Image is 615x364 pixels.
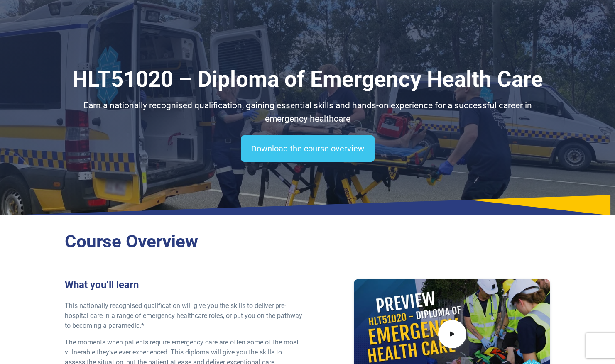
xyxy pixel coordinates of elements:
[65,231,551,252] h2: Course Overview
[65,301,303,331] p: This nationally recognised qualification will give you the skills to deliver pre-hospital care in...
[65,66,551,93] h1: HLT51020 – Diploma of Emergency Health Care
[65,99,551,125] p: Earn a nationally recognised qualification, gaining essential skills and hands-on experience for ...
[65,279,303,291] h3: What you’ll learn
[241,135,375,162] a: Download the course overview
